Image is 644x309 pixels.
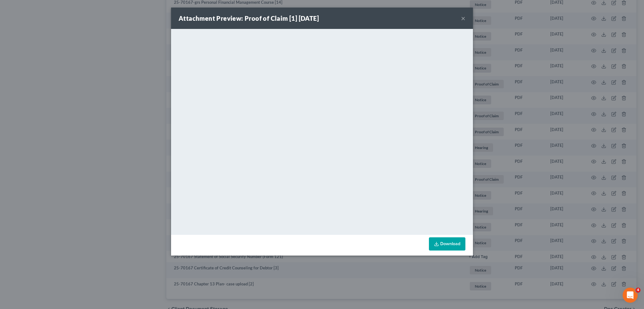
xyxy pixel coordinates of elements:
iframe: <object ng-attr-data='[URL][DOMAIN_NAME]' type='application/pdf' width='100%' height='650px'></ob... [171,29,473,233]
button: × [461,14,465,22]
span: 4 [636,288,641,293]
a: Download [429,237,465,251]
iframe: Intercom live chat [623,288,638,303]
strong: Attachment Preview: Proof of Claim [1] [DATE] [179,14,319,22]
